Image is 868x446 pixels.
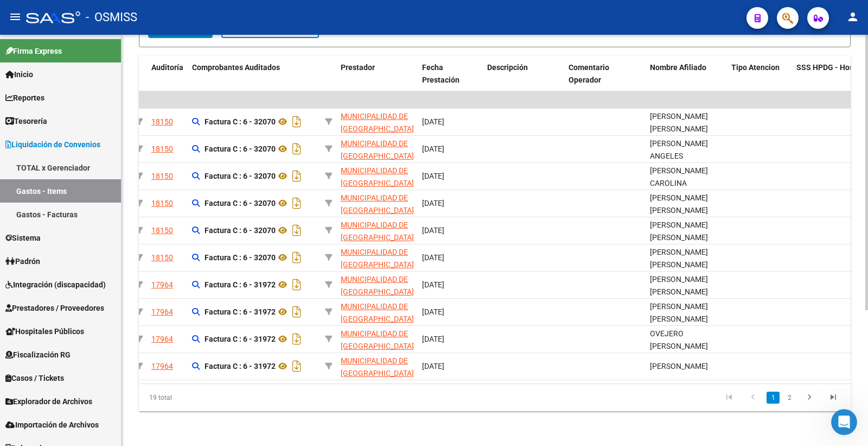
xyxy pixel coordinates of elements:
[188,56,321,92] datatable-header-cell: Comprobantes Auditados
[341,356,414,390] span: MUNICIPALIDAD DE [GEOGRAPHIC_DATA][PERSON_NAME]
[341,137,413,160] div: (33999000709)
[86,5,137,29] span: - OSMISS
[290,167,304,185] i: Descargar documento
[831,409,857,435] iframe: Intercom live chat
[341,273,413,296] div: (33999000709)
[151,279,173,291] div: 17964
[783,392,796,404] a: 2
[205,280,276,289] strong: Factura C : 6 - 31972
[823,392,844,404] a: go to last page
[341,110,413,133] div: (33999000709)
[799,392,820,404] a: go to next page
[422,63,459,84] span: Fecha Prestación
[151,197,173,210] div: 18150
[422,145,444,153] span: [DATE]
[205,145,276,153] strong: Factura C : 6 - 32070
[151,116,173,128] div: 18150
[290,276,304,293] i: Descargar documento
[341,112,414,146] span: MUNICIPALIDAD DE [GEOGRAPHIC_DATA][PERSON_NAME]
[564,56,646,92] datatable-header-cell: Comentario Operador
[290,140,304,158] i: Descargar documento
[151,143,173,155] div: 18150
[341,219,413,242] div: (33999000709)
[650,275,708,296] span: [PERSON_NAME] [PERSON_NAME]
[650,329,708,350] span: OVEJERO [PERSON_NAME]
[422,226,444,235] span: [DATE]
[341,302,414,336] span: MUNICIPALIDAD DE [GEOGRAPHIC_DATA][PERSON_NAME]
[483,56,564,92] datatable-header-cell: Descripción
[151,170,173,183] div: 18150
[139,384,279,411] div: 19 total
[341,139,414,173] span: MUNICIPALIDAD DE [GEOGRAPHIC_DATA][PERSON_NAME]
[341,355,413,378] div: (33999000709)
[341,221,414,254] span: MUNICIPALIDAD DE [GEOGRAPHIC_DATA][PERSON_NAME]
[205,362,276,370] strong: Factura C : 6 - 31972
[290,303,304,321] i: Descargar documento
[646,56,727,92] datatable-header-cell: Nombre Afiliado
[422,280,444,289] span: [DATE]
[422,117,444,126] span: [DATE]
[151,252,173,264] div: 18150
[341,328,413,350] div: (33999000709)
[487,63,528,72] span: Descripción
[5,68,33,80] span: Inicio
[650,63,706,72] span: Nombre Afiliado
[418,56,483,92] datatable-header-cell: Fecha Prestación
[205,307,276,316] strong: Factura C : 6 - 31972
[5,395,92,407] span: Explorador de Archivos
[5,92,44,104] span: Reportes
[341,63,375,72] span: Prestador
[205,335,276,343] strong: Factura C : 6 - 31972
[9,10,22,23] mat-icon: menu
[151,224,173,237] div: 18150
[205,199,276,208] strong: Factura C : 6 - 32070
[719,392,739,404] a: go to first page
[151,360,173,373] div: 17964
[569,63,609,84] span: Comentario Operador
[151,333,173,346] div: 17964
[846,10,859,23] mat-icon: person
[5,232,41,244] span: Sistema
[5,139,100,150] span: Liquidación de Convenios
[341,192,413,215] div: (33999000709)
[336,56,418,92] datatable-header-cell: Prestador
[151,63,183,72] span: Auditoría
[147,56,188,92] datatable-header-cell: Auditoría
[422,199,444,208] span: [DATE]
[650,112,708,133] span: [PERSON_NAME] [PERSON_NAME]
[341,193,414,227] span: MUNICIPALIDAD DE [GEOGRAPHIC_DATA][PERSON_NAME]
[731,63,780,72] span: Tipo Atencion
[341,300,413,323] div: (33999000709)
[341,166,414,200] span: MUNICIPALIDAD DE [GEOGRAPHIC_DATA][PERSON_NAME]
[5,302,104,314] span: Prestadores / Proveedores
[650,193,708,215] span: [PERSON_NAME] [PERSON_NAME]
[5,115,47,127] span: Tesorería
[422,307,444,316] span: [DATE]
[205,117,276,126] strong: Factura C : 6 - 32070
[205,172,276,180] strong: Factura C : 6 - 32070
[5,325,84,337] span: Hospitales Públicos
[650,221,708,242] span: [PERSON_NAME] [PERSON_NAME]
[5,419,99,431] span: Importación de Archivos
[743,392,763,404] a: go to previous page
[290,330,304,348] i: Descargar documento
[5,45,62,57] span: Firma Express
[290,194,304,212] i: Descargar documento
[650,362,708,370] span: [PERSON_NAME]
[650,302,708,323] span: [PERSON_NAME] [PERSON_NAME]
[341,329,414,363] span: MUNICIPALIDAD DE [GEOGRAPHIC_DATA][PERSON_NAME]
[781,388,797,407] li: page 2
[341,248,414,281] span: MUNICIPALIDAD DE [GEOGRAPHIC_DATA][PERSON_NAME]
[192,63,280,72] span: Comprobantes Auditados
[290,357,304,375] i: Descargar documento
[422,362,444,370] span: [DATE]
[5,279,106,291] span: Integración (discapacidad)
[5,255,40,267] span: Padrón
[290,222,304,239] i: Descargar documento
[341,165,413,187] div: (33999000709)
[5,372,64,384] span: Casos / Tickets
[341,275,414,309] span: MUNICIPALIDAD DE [GEOGRAPHIC_DATA][PERSON_NAME]
[422,253,444,262] span: [DATE]
[290,249,304,266] i: Descargar documento
[205,226,276,235] strong: Factura C : 6 - 32070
